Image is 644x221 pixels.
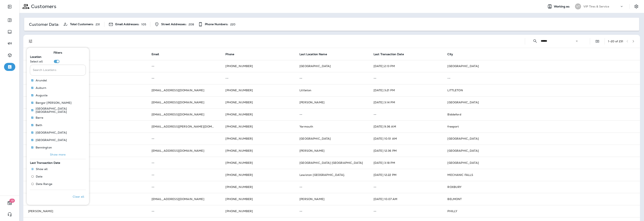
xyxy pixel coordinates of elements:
p: Auburn [36,86,46,89]
p: Select all [30,60,43,63]
div: Filters [27,45,89,205]
span: Street Addresses: [161,23,186,26]
p: -- [152,173,216,176]
span: 19 [9,199,15,203]
td: [PERSON_NAME] [23,157,147,169]
td: [GEOGRAPHIC_DATA] [443,157,640,169]
p: -- [299,185,364,189]
p: Customer Data: [29,23,59,26]
td: LITTLETON [443,84,640,96]
p: 208 [189,23,194,26]
p: -- [374,113,438,116]
span: City [447,53,453,56]
p: 231 [96,23,100,26]
span: Littleton [299,88,311,92]
td: [EMAIL_ADDRESS][DOMAIN_NAME] [147,96,221,108]
span: [PERSON_NAME] [299,149,324,153]
td: [PERSON_NAME] [23,96,147,108]
span: Email [152,52,164,56]
td: [PHONE_NUMBER] [221,193,295,205]
p: -- [152,77,216,80]
p: [GEOGRAPHIC_DATA] [36,131,67,134]
span: Last Location Name [299,52,332,56]
p: VIP Tires & Service [583,5,609,8]
td: BELMONT [443,193,640,205]
td: [PHONE_NUMBER] [221,145,295,157]
button: Edit Fields [593,37,601,45]
td: [PERSON_NAME] [23,181,147,193]
span: Email Addresses: [115,23,139,26]
span: Yarmouth [299,125,313,128]
td: MECHANIC FALLS [443,169,640,181]
p: -- [225,77,290,80]
p: Bennington [36,146,52,149]
p: -- [152,64,216,68]
td: [DATE] 12:36 PM [369,145,443,157]
td: [PERSON_NAME] [23,108,147,120]
td: [PHONE_NUMBER] [221,133,295,145]
p: -- [299,77,364,80]
td: [PERSON_NAME] [23,60,147,72]
span: Filters [54,51,62,54]
td: [PERSON_NAME] [23,120,147,133]
span: Total Customers: [70,23,94,26]
button: Settings [633,3,640,10]
span: Location [30,55,42,59]
span: Phone [225,53,234,56]
button: Collapse Search [531,37,539,45]
span: Email [152,53,159,56]
p: -- [374,77,438,80]
td: [PHONE_NUMBER] [221,120,295,133]
p: 105 [141,23,146,26]
td: [PHONE_NUMBER] [221,96,295,108]
td: [PERSON_NAME] [23,145,147,157]
span: [GEOGRAPHIC_DATA] [299,137,331,140]
p: -- [152,137,216,140]
span: Date Range [36,182,52,186]
td: [DATE] 3:14 PM [369,96,443,108]
td: [EMAIL_ADDRESS][DOMAIN_NAME] [147,193,221,205]
span: Last Transaction Date [30,161,60,165]
td: [PERSON_NAME] [23,133,147,145]
td: ROXBURY [443,181,640,193]
button: Expand Sidebar [4,3,15,11]
p: [GEOGRAPHIC_DATA] [GEOGRAPHIC_DATA] [36,107,83,113]
span: [GEOGRAPHIC_DATA] [GEOGRAPHIC_DATA] [299,161,363,165]
td: [PHONE_NUMBER] [221,60,295,72]
p: Bath [36,123,42,127]
td: [PHONE_NUMBER] [221,108,295,120]
p: Show more [50,153,66,156]
td: [PHONE_NUMBER] [221,84,295,96]
p: Barre [36,116,43,119]
p: -- [374,210,438,213]
span: Date [36,175,43,178]
td: freeport [443,120,640,133]
p: -- [447,77,635,80]
p: -- [374,185,438,189]
p: -- [152,185,216,189]
td: [PERSON_NAME] [23,193,147,205]
td: [PHONE_NUMBER] [221,205,295,217]
span: [PERSON_NAME] [299,101,324,104]
td: [PHONE_NUMBER] [221,169,295,181]
p: [GEOGRAPHIC_DATA] [36,138,67,142]
td: [DATE] 10:07 AM [369,193,443,205]
td: [DATE] 3:21 PM [369,84,443,96]
td: [EMAIL_ADDRESS][DOMAIN_NAME] [147,108,221,120]
span: Show all [36,167,48,171]
span: Last Transaction Date [374,53,404,56]
span: Last Transaction Date [374,52,409,56]
td: [PHONE_NUMBER] [221,157,295,169]
td: [PERSON_NAME] [23,169,147,181]
span: City [447,52,458,56]
td: [DATE] 2:13 PM [369,60,443,72]
p: -- [299,113,364,116]
td: PHILLY [443,205,640,217]
span: [PERSON_NAME] [299,197,324,201]
span: Working as: [554,5,571,8]
p: 220 [230,23,235,26]
td: [PERSON_NAME] [23,72,147,84]
td: [PERSON_NAME] [23,84,147,96]
span: Phone Numbers: [205,23,228,26]
p: -- [152,161,216,164]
